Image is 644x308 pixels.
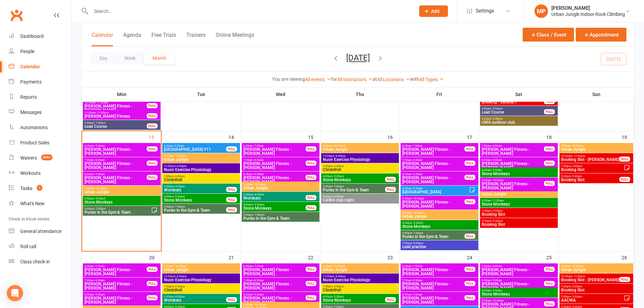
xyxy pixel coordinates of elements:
[89,6,410,16] input: Search...
[491,179,504,182] span: - 10:00am
[571,175,582,178] span: - 5:30pm
[174,175,185,178] span: - 6:00pm
[402,187,469,190] span: 8:30am
[94,197,105,200] span: - 5:30pm
[243,216,318,220] span: Punks in the Gym & Team
[164,168,239,172] span: Nuon Exercise Physiology
[481,117,556,120] span: 4:30pm
[402,235,465,239] span: Punks in the Gym & Team
[561,158,620,162] span: Booking Slot - [PERSON_NAME]
[402,197,465,200] span: 9:30am
[323,275,398,278] span: 12:00pm
[229,252,241,263] div: 21
[20,259,50,264] div: Class check-in
[9,224,71,239] a: General attendance kiosk mode
[9,135,71,150] a: Product Sales
[37,185,42,191] span: 7
[402,268,465,276] span: [PERSON_NAME] Fitness - [PERSON_NAME]
[164,185,226,188] span: 3:30pm
[323,268,398,272] span: Urban Jungle
[333,195,344,198] span: - 8:00pm
[84,144,147,147] span: 6:30am
[323,147,398,151] span: Urban Jungle
[9,254,71,269] a: Class kiosk mode
[243,176,306,184] span: [PERSON_NAME] Fitness - [PERSON_NAME]
[147,267,158,272] div: FULL
[226,207,237,212] div: FULL
[186,32,206,46] button: Trainers
[481,268,544,276] span: [PERSON_NAME] Fitness - [PERSON_NAME]
[431,8,439,14] span: Add
[544,161,555,166] div: FULL
[323,195,398,198] span: 6:00pm
[481,107,544,110] span: 4:00pm
[387,252,400,263] div: 23
[481,219,556,222] span: 3:30pm
[92,32,113,46] button: Calendar
[253,265,264,268] span: - 7:30am
[20,94,37,100] div: Reports
[576,28,626,42] button: Appointment
[323,158,398,162] span: Nuon Exercise Physiology
[572,275,585,278] span: - 12:30pm
[546,131,558,142] div: 18
[9,196,71,211] a: What's New
[419,77,444,82] a: All Types
[323,188,385,192] span: Punks in the Gym & Team
[9,150,71,166] a: Waivers 999+
[9,239,71,254] a: Roll call
[481,159,544,162] span: 8:00am
[20,64,40,69] div: Calendar
[82,87,161,101] th: Mon
[84,104,147,112] span: [PERSON_NAME] Fitness - [PERSON_NAME]
[84,176,147,184] span: [PERSON_NAME] Fitness - [PERSON_NAME]
[402,176,465,184] span: [PERSON_NAME] Fitness - [PERSON_NAME]
[174,185,185,188] span: - 4:30pm
[94,207,105,210] span: - 7:00pm
[561,265,632,268] span: 9:00am
[41,155,52,160] span: 999+
[164,155,239,158] span: 9:30am
[9,120,71,135] a: Automations
[385,177,396,182] div: FULL
[491,169,502,172] span: - 9:30am
[147,123,158,128] div: FULL
[464,234,475,239] div: FULL
[94,144,105,147] span: - 7:30am
[323,175,385,178] span: 4:00pm
[253,203,264,206] span: - 5:30pm
[402,159,465,162] span: 7:30am
[476,3,494,19] span: Settings
[20,33,44,39] div: Dashboard
[561,147,632,151] span: Urban Jungle
[94,265,105,268] span: - 7:30am
[481,182,544,190] span: [PERSON_NAME] Fitness - [PERSON_NAME]
[20,244,36,249] div: Roll call
[308,131,320,142] div: 15
[306,146,316,151] div: FULL
[402,221,477,224] span: 4:00pm
[243,173,306,176] span: 8:30am
[491,265,502,268] span: - 8:00am
[94,159,105,162] span: - 8:30am
[523,28,574,42] button: Class / Event
[551,5,625,11] div: [PERSON_NAME]
[149,252,161,263] div: 20
[481,209,556,212] span: 1:00pm
[561,275,620,278] span: 10:30am
[402,173,465,176] span: 8:30am
[334,155,345,158] span: - 8:00pm
[164,188,226,192] span: Wombats
[84,114,147,118] span: [PERSON_NAME] Fitness
[331,76,337,82] strong: for
[323,178,385,182] span: Stone Monkeys
[334,275,345,278] span: - 8:00pm
[412,144,423,147] span: - 7:30am
[481,120,556,124] span: UWA outdoor club
[385,187,396,192] div: FULL
[402,232,465,235] span: 5:00pm
[572,155,585,158] span: - 12:30pm
[91,52,116,64] button: Day
[402,200,465,208] span: [PERSON_NAME] Fitness - [PERSON_NAME]
[173,144,184,147] span: - 9:30am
